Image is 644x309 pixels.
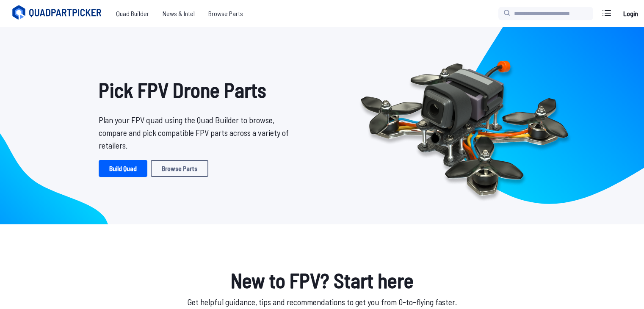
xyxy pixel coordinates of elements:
h1: New to FPV? Start here [92,265,553,295]
a: Login [620,5,641,22]
img: Quadcopter [343,41,586,210]
a: Browse Parts [151,160,208,177]
a: Quad Builder [109,5,156,22]
a: News & Intel [156,5,202,22]
p: Plan your FPV quad using the Quad Builder to browse, compare and pick compatible FPV parts across... [99,113,295,152]
a: Browse Parts [202,5,250,22]
p: Get helpful guidance, tips and recommendations to get you from 0-to-flying faster. [92,295,553,308]
h1: Pick FPV Drone Parts [99,74,295,105]
a: Build Quad [99,160,147,177]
